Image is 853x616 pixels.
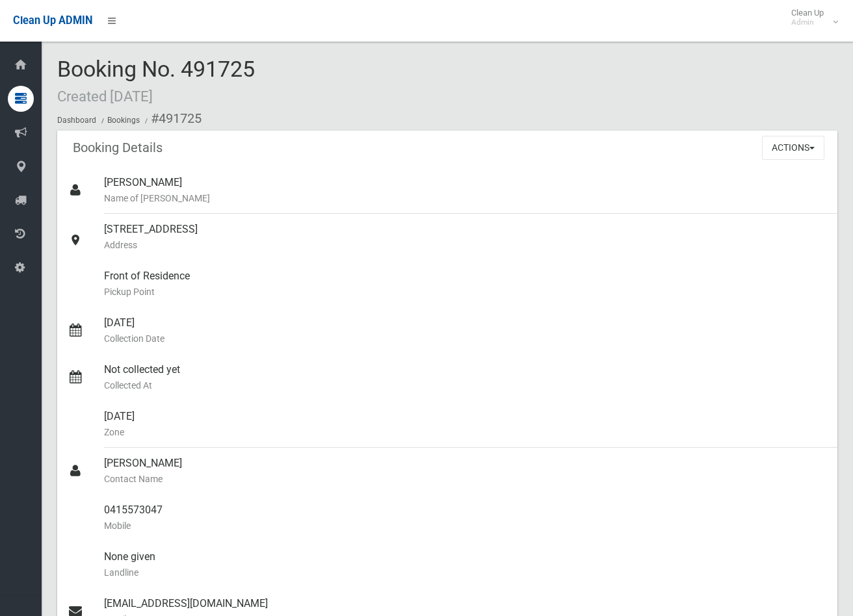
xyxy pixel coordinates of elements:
button: Actions [762,136,824,160]
header: Booking Details [57,135,178,160]
div: None given [104,541,827,588]
small: Zone [104,424,827,440]
small: Collected At [104,378,827,393]
span: Clean Up [785,8,837,27]
small: Mobile [104,518,827,533]
small: Collection Date [104,331,827,346]
a: Bookings [107,116,140,125]
div: [DATE] [104,307,827,354]
small: Contact Name [104,471,827,487]
div: 0415573047 [104,494,827,541]
small: Address [104,237,827,253]
small: Created [DATE] [57,88,153,105]
small: Pickup Point [104,284,827,300]
div: [PERSON_NAME] [104,167,827,214]
small: Admin [791,18,824,27]
div: [PERSON_NAME] [104,448,827,494]
div: [DATE] [104,401,827,448]
span: Booking No. 491725 [57,56,255,107]
a: Dashboard [57,116,96,125]
div: Front of Residence [104,261,827,307]
span: Clean Up ADMIN [13,14,92,27]
small: Name of [PERSON_NAME] [104,190,827,206]
div: Not collected yet [104,354,827,401]
li: #491725 [142,107,202,131]
small: Landline [104,565,827,580]
div: [STREET_ADDRESS] [104,214,827,261]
